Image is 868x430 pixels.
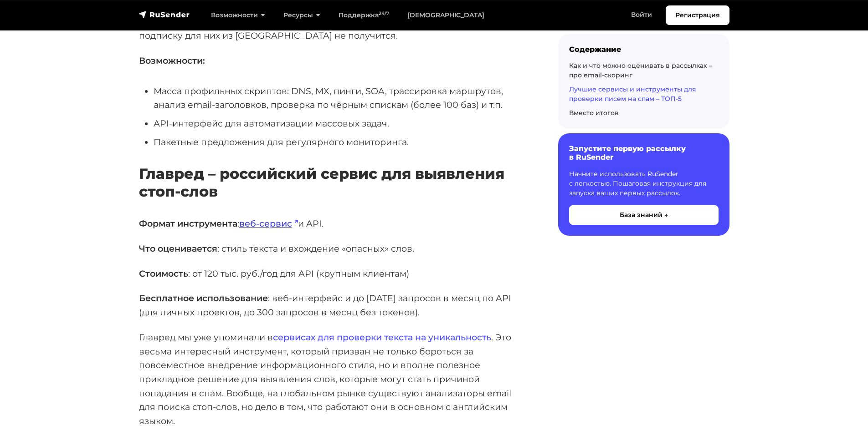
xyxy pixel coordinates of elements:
[139,268,188,279] strong: Стоимость
[139,243,217,254] strong: Что оценивается
[139,55,205,66] strong: Возможности:
[666,5,729,25] a: Регистрация
[139,267,529,281] p: : от 120 тыс. руб./год для API (крупным клиентам)
[154,135,529,149] li: Пакетные предложения для регулярного мониторинга.
[569,169,719,198] p: Начните использовать RuSender с легкостью. Пошаговая инструкция для запуска ваших первых рассылок.
[273,332,491,343] a: сервисах для проверки текста на уникальность
[569,144,719,162] h6: Запустите первую рассылку в RuSender
[569,61,712,79] a: Как и что можно оценивать в рассылках – про email-скоринг
[274,6,329,25] a: Ресурсы
[569,85,696,103] a: Лучшие сервисы и инструменты для проверки писем на спам – ТОП-5
[139,217,529,231] p: : и API.
[569,45,719,54] div: Содержание
[139,10,190,19] img: RuSender
[398,6,493,25] a: [DEMOGRAPHIC_DATA]
[139,293,268,304] strong: Бесплатное использование
[139,165,529,200] h3: Главред – российский сервис для выявления стоп-слов
[569,205,719,225] button: База знаний →
[329,6,398,25] a: Поддержка24/7
[239,218,298,229] a: веб-сервис
[202,6,274,25] a: Возможности
[139,242,529,256] p: : стиль текста и вхождение «опасных» слов.
[139,291,529,319] p: : веб-интерфейс и до [DATE] запросов в месяц по API (для личных проектов, до 300 запросов в месяц...
[139,330,529,428] p: Главред мы уже упоминали в . Это весьма интересный инструмент, который призван не только бороться...
[622,5,661,24] a: Войти
[558,133,729,235] a: Запустите первую рассылку в RuSender Начните использовать RuSender с легкостью. Пошаговая инструк...
[569,109,619,117] a: Вместо итогов
[139,218,237,229] strong: Формат инструмента
[154,116,529,131] li: API-интерфейс для автоматизации массовых задач.
[154,84,529,112] li: Масса профильных скриптов: DNS, MX, пинги, SOA, трассировка маршрутов, анализ email-заголовков, п...
[379,10,389,16] sup: 24/7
